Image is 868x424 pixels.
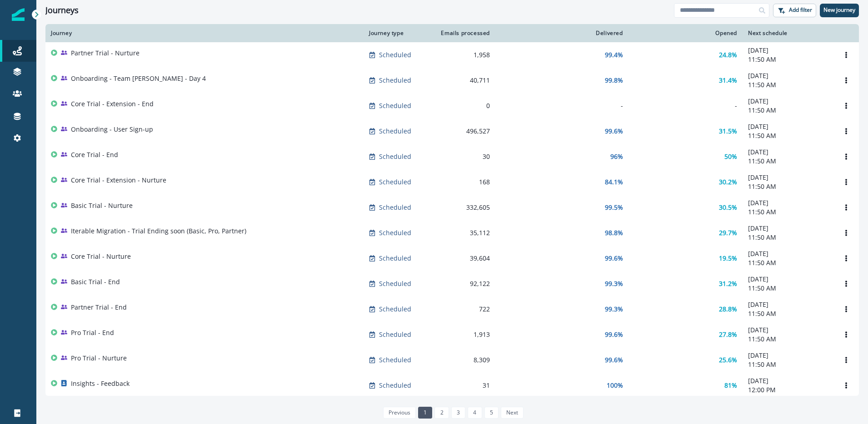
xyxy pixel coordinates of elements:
a: Page 4 [468,407,482,419]
p: [DATE] [748,148,828,157]
p: 100% [607,381,623,390]
p: 11:50 AM [748,233,828,242]
button: Add filter [773,4,816,17]
button: Options [839,48,853,62]
p: 99.6% [605,330,623,339]
button: Options [839,328,853,341]
p: 96% [610,152,623,161]
p: 19.5% [719,254,737,263]
p: 99.8% [605,76,623,85]
p: [DATE] [748,300,828,309]
p: Scheduled [379,355,411,365]
button: Options [839,124,853,138]
button: New journey [820,4,859,17]
p: 31.5% [719,127,737,136]
p: Add filter [789,7,812,13]
div: Emails processed [437,30,490,37]
p: 11:50 AM [748,80,828,89]
a: Core Trial - Extension - NurtureScheduled16884.1%30.2%[DATE]11:50 AMOptions [45,169,859,195]
p: Basic Trial - Nurture [71,201,133,210]
ul: Pagination [381,407,524,419]
p: 99.5% [605,203,623,212]
p: 99.6% [605,355,623,365]
p: 11:50 AM [748,131,828,140]
div: 1,958 [437,50,490,59]
button: Options [839,353,853,367]
a: Page 1 is your current page [418,407,432,419]
p: Partner Trial - Nurture [71,49,140,58]
div: 92,122 [437,279,490,288]
p: Scheduled [379,330,411,339]
p: 11:50 AM [748,258,828,267]
p: 25.6% [719,355,737,365]
p: [DATE] [748,46,828,55]
button: Options [839,302,853,316]
p: [DATE] [748,198,828,207]
a: Onboarding - Team [PERSON_NAME] - Day 4Scheduled40,71199.8%31.4%[DATE]11:50 AMOptions [45,68,859,93]
a: Onboarding - User Sign-upScheduled496,52799.6%31.5%[DATE]11:50 AMOptions [45,118,859,144]
p: 99.3% [605,305,623,314]
button: Options [839,99,853,113]
div: - [634,101,737,110]
p: 31.4% [719,76,737,85]
div: 31 [437,381,490,390]
p: Iterable Migration - Trial Ending soon (Basic, Pro, Partner) [71,227,246,236]
p: 84.1% [605,177,623,187]
a: Partner Trial - NurtureScheduled1,95899.4%24.8%[DATE]11:50 AMOptions [45,42,859,68]
p: 11:50 AM [748,335,828,344]
p: [DATE] [748,275,828,284]
p: 11:50 AM [748,182,828,191]
p: Core Trial - Extension - Nurture [71,176,166,185]
p: 11:50 AM [748,360,828,369]
p: 28.8% [719,305,737,314]
img: Inflection [12,8,25,21]
button: Options [839,201,853,214]
p: 99.3% [605,279,623,288]
p: [DATE] [748,173,828,182]
a: Page 2 [434,407,449,419]
div: 332,605 [437,203,490,212]
p: Scheduled [379,127,411,136]
div: Next schedule [748,30,828,37]
p: Core Trial - Extension - End [71,99,154,108]
a: Page 5 [484,407,499,419]
p: Onboarding - Team [PERSON_NAME] - Day 4 [71,74,206,83]
p: Core Trial - Nurture [71,252,131,261]
p: [DATE] [748,351,828,360]
p: 50% [724,152,737,161]
div: - [501,101,623,110]
div: 30 [437,152,490,161]
p: Scheduled [379,305,411,314]
a: Basic Trial - NurtureScheduled332,60599.5%30.5%[DATE]11:50 AMOptions [45,195,859,220]
div: 8,309 [437,355,490,365]
a: Next page [501,407,524,419]
div: Delivered [501,30,623,37]
button: Options [839,150,853,163]
p: 99.6% [605,254,623,263]
button: Options [839,175,853,189]
p: Scheduled [379,254,411,263]
a: Page 3 [451,407,465,419]
p: [DATE] [748,325,828,335]
p: 99.4% [605,50,623,59]
p: 11:50 AM [748,309,828,318]
p: Scheduled [379,228,411,237]
p: Basic Trial - End [71,277,120,286]
p: Scheduled [379,381,411,390]
p: [DATE] [748,97,828,106]
p: 99.6% [605,127,623,136]
p: Insights - Feedback [71,379,130,388]
div: 39,604 [437,254,490,263]
p: 27.8% [719,330,737,339]
a: Core Trial - EndScheduled3096%50%[DATE]11:50 AMOptions [45,144,859,169]
a: Core Trial - Extension - EndScheduled0--[DATE]11:50 AMOptions [45,93,859,118]
a: Insights - FeedbackScheduled31100%81%[DATE]12:00 PMOptions [45,373,859,398]
button: Options [839,226,853,240]
div: 40,711 [437,76,490,85]
p: 98.8% [605,228,623,237]
div: 35,112 [437,228,490,237]
a: Pro Trial - NurtureScheduled8,30999.6%25.6%[DATE]11:50 AMOptions [45,347,859,373]
div: 1,913 [437,330,490,339]
p: 12:00 PM [748,385,828,394]
button: Options [839,251,853,265]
